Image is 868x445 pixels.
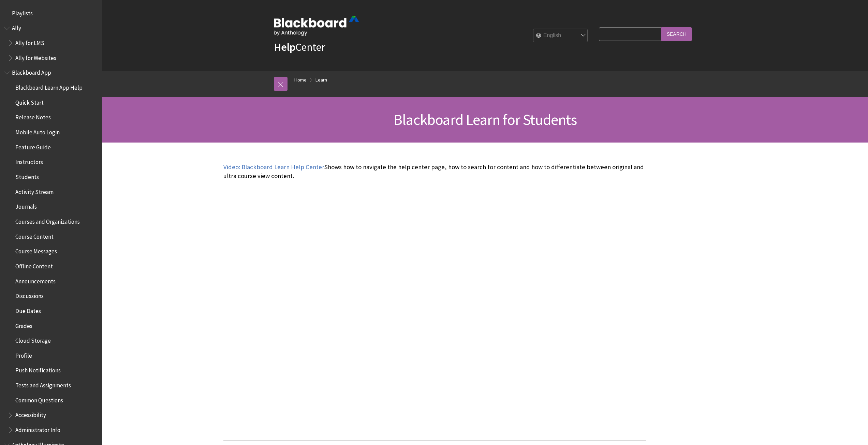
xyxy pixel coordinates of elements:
span: Feature Guide [15,142,51,151]
span: Quick Start [15,97,44,106]
span: Push Notifications [15,365,61,374]
a: Home [294,76,307,84]
p: Shows how to navigate the help center page, how to search for content and how to differentiate be... [223,163,646,180]
span: Due Dates [15,305,41,314]
span: Students [15,171,39,180]
nav: Book outline for Blackboard App Help [4,67,98,436]
span: Course Messages [15,246,57,255]
strong: Help [274,40,295,54]
span: Mobile Auto Login [15,127,60,136]
span: Ally for LMS [15,37,44,46]
span: Common Questions [15,395,63,404]
span: Administrator Info [15,424,60,433]
span: Course Content [15,231,54,240]
span: Journals [15,201,37,210]
img: Blackboard by Anthology [274,16,359,36]
select: Site Language Selector [533,29,588,43]
span: Release Notes [15,112,51,121]
nav: Book outline for Anthology Ally Help [4,23,98,64]
span: Ally [12,23,21,32]
span: Playlists [12,8,33,17]
span: Discussions [15,290,44,299]
span: Ally for Websites [15,52,56,61]
span: Offline Content [15,261,53,270]
span: Tests and Assignments [15,380,71,389]
span: Accessibility [15,410,46,419]
span: Activity Stream [15,186,54,195]
span: Cloud Storage [15,335,51,344]
span: Profile [15,350,32,359]
span: Grades [15,320,32,329]
a: Learn [315,76,327,84]
span: Blackboard Learn for Students [394,110,577,129]
nav: Book outline for Playlists [4,8,98,19]
input: Search [661,27,692,41]
span: Blackboard App [12,67,51,76]
span: Announcements [15,276,56,285]
span: Courses and Organizations [15,216,80,225]
a: HelpCenter [274,40,325,54]
span: Instructors [15,157,43,166]
span: Blackboard Learn App Help [15,82,83,91]
a: Video: Blackboard Learn Help Center [223,163,324,171]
